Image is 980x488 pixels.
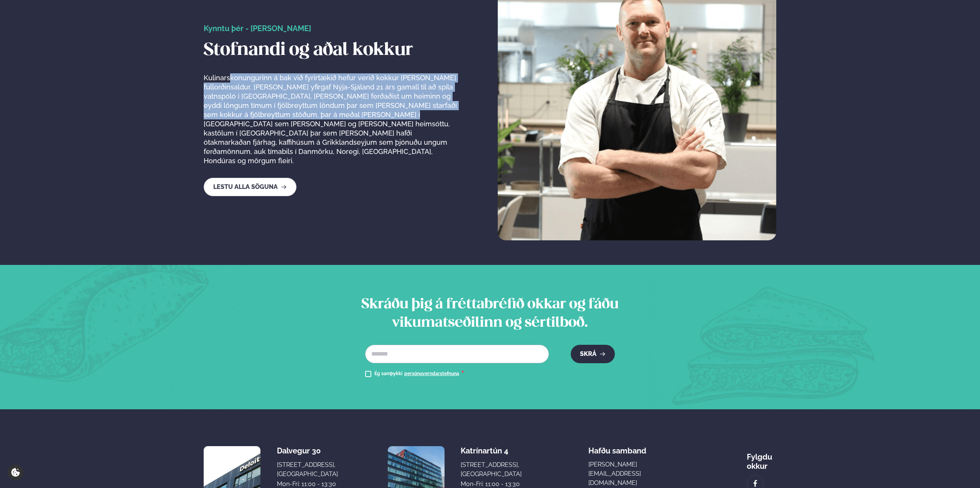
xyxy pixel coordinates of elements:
h2: Skráðu þig á fréttabréfið okkar og fáðu vikumatseðilinn og sértilboð. [339,296,641,333]
a: persónuverndarstefnuna [404,371,459,377]
div: Katrínartún 4 [461,446,522,455]
a: Cookie settings [8,465,23,480]
span: Kynntu þér - [PERSON_NAME] [204,24,311,33]
div: [STREET_ADDRESS], [GEOGRAPHIC_DATA] [277,460,338,479]
a: [PERSON_NAME][EMAIL_ADDRESS][DOMAIN_NAME] [588,460,680,488]
div: Dalvegur 30 [277,446,338,455]
div: Ég samþykki [374,369,464,379]
a: Lestu alla söguna [204,178,296,196]
h2: Stofnandi og aðal kokkur [204,40,458,61]
div: [STREET_ADDRESS], [GEOGRAPHIC_DATA] [461,460,522,479]
button: Skrá [571,345,615,363]
p: Kulinarskonungurinn á bak við fyrirtækið hefur verið kokkur [PERSON_NAME] fullorðinsaldur. [PERSO... [204,73,458,165]
div: Fylgdu okkur [747,446,776,471]
img: image alt [751,479,759,488]
span: Hafðu samband [588,440,646,455]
